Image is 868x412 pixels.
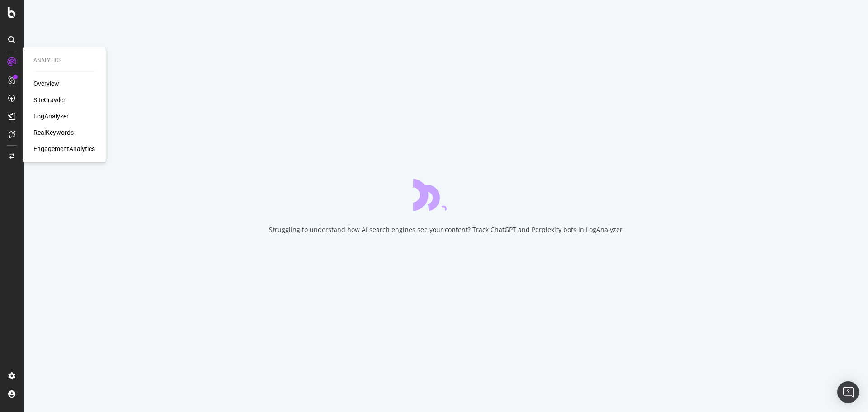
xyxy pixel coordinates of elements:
a: RealKeywords [33,128,74,137]
a: EngagementAnalytics [33,144,95,153]
a: LogAnalyzer [33,112,69,121]
a: SiteCrawler [33,95,66,104]
div: Open Intercom Messenger [837,381,859,403]
div: Struggling to understand how AI search engines see your content? Track ChatGPT and Perplexity bot... [269,225,623,234]
div: Analytics [33,57,95,64]
a: Overview [33,79,59,88]
div: animation [413,178,478,211]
